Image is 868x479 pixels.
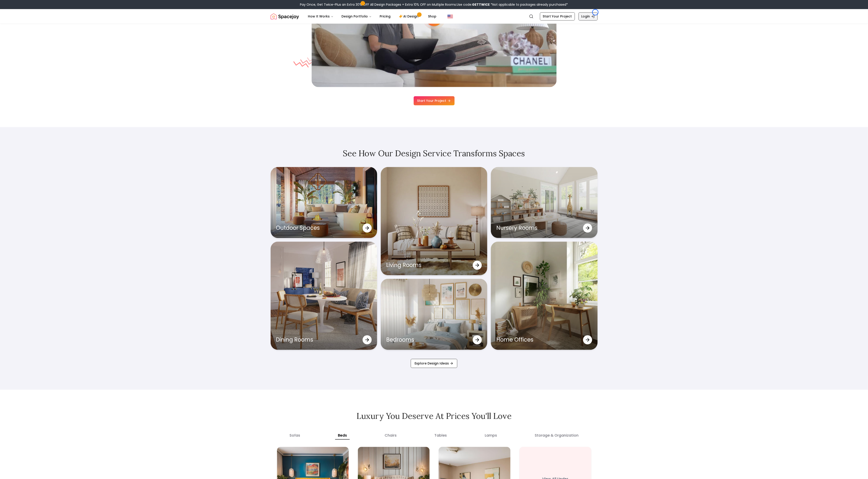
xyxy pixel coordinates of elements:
a: Login [579,12,598,20]
a: Home OfficesHome Offices [491,242,597,350]
nav: Global [271,9,598,24]
nav: Main [304,12,440,21]
a: Living RoomsLiving Rooms [381,167,487,275]
button: chairs [382,431,399,440]
button: beds [335,431,350,440]
span: Use code: [457,2,490,7]
a: Explore Design Ideas [411,359,457,368]
span: *Not applicable to packages already purchased* [490,2,568,7]
p: Bedrooms [386,336,414,343]
a: Shop [425,12,440,21]
a: Spacejoy [271,12,299,21]
div: Pay Once, Get Twice-Plus an Extra 30% OFF All Design Packages + Extra 10% OFF on Multiple Rooms. [300,2,568,7]
p: Dining Rooms [276,336,313,343]
p: Outdoor Spaces [276,224,320,232]
a: Dining RoomsDining Rooms [271,242,377,350]
button: lamps [482,431,500,440]
p: Nursery Rooms [496,224,537,232]
h2: Luxury you deserve at prices you'll love [271,411,598,420]
button: sofas [287,431,303,440]
img: Spacejoy Logo [271,12,299,21]
button: How It Works [304,12,337,21]
a: BedroomsBedrooms [381,279,487,350]
h2: See How Our Design Service Transforms Spaces [271,149,598,158]
p: Living Rooms [386,261,421,269]
a: Outdoor SpacesOutdoor Spaces [271,167,377,238]
img: United States [448,14,453,19]
button: Design Portfolio [338,12,375,21]
button: tables [432,431,450,440]
button: storage & organization [532,431,581,440]
a: Start Your Project [414,96,455,105]
a: Nursery RoomsNursery Rooms [491,167,597,238]
p: Home Offices [496,336,533,343]
b: GETTWICE [472,2,490,7]
a: Start Your Project [540,12,575,20]
a: AI Design [395,12,424,21]
a: Pricing [376,12,394,21]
